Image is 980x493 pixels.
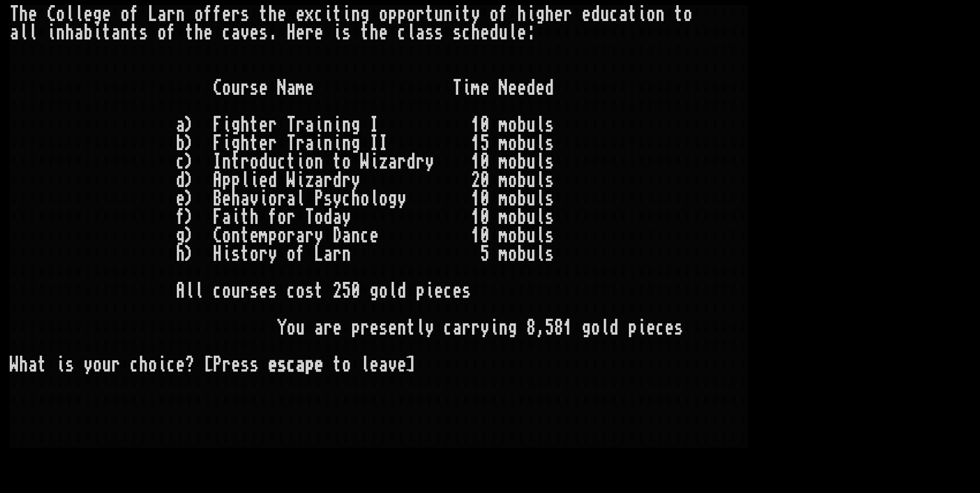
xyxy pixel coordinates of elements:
[563,5,573,24] div: r
[222,171,231,190] div: p
[489,5,499,24] div: o
[305,79,314,97] div: e
[370,190,379,208] div: l
[536,5,545,24] div: g
[526,153,536,171] div: u
[185,153,194,171] div: )
[296,190,305,208] div: l
[499,208,508,227] div: m
[287,190,296,208] div: a
[287,116,296,134] div: T
[176,153,185,171] div: c
[268,153,277,171] div: u
[526,79,536,97] div: d
[609,5,619,24] div: c
[287,171,296,190] div: W
[545,153,554,171] div: s
[259,190,268,208] div: i
[360,153,370,171] div: W
[176,5,185,24] div: n
[213,116,222,134] div: F
[314,116,323,134] div: i
[323,5,333,24] div: i
[434,24,443,42] div: s
[296,5,305,24] div: e
[416,5,425,24] div: r
[499,5,508,24] div: f
[323,171,333,190] div: r
[213,227,222,245] div: C
[480,208,489,227] div: 0
[471,134,480,153] div: 1
[351,190,360,208] div: h
[323,134,333,153] div: n
[250,116,259,134] div: t
[259,134,268,153] div: e
[213,79,222,97] div: C
[240,79,250,97] div: r
[471,116,480,134] div: 1
[499,134,508,153] div: m
[499,24,508,42] div: u
[287,79,296,97] div: a
[628,5,637,24] div: t
[397,5,406,24] div: p
[305,208,314,227] div: T
[333,5,342,24] div: t
[536,153,545,171] div: l
[176,190,185,208] div: e
[656,5,665,24] div: n
[425,153,434,171] div: y
[268,171,277,190] div: d
[388,190,397,208] div: g
[240,134,250,153] div: h
[379,190,388,208] div: o
[120,24,130,42] div: n
[93,24,102,42] div: i
[526,116,536,134] div: u
[591,5,600,24] div: d
[526,134,536,153] div: u
[508,134,517,153] div: o
[268,116,277,134] div: r
[323,208,333,227] div: d
[536,79,545,97] div: e
[56,24,65,42] div: n
[176,208,185,227] div: f
[213,5,222,24] div: f
[406,24,416,42] div: l
[545,190,554,208] div: s
[222,79,231,97] div: o
[342,5,351,24] div: i
[222,134,231,153] div: i
[231,153,240,171] div: t
[277,190,287,208] div: r
[74,24,84,42] div: a
[250,134,259,153] div: t
[74,5,84,24] div: l
[102,24,111,42] div: t
[222,116,231,134] div: i
[240,171,250,190] div: l
[526,208,536,227] div: u
[342,190,351,208] div: c
[370,153,379,171] div: i
[517,79,526,97] div: e
[250,24,259,42] div: e
[19,24,28,42] div: l
[259,153,268,171] div: d
[619,5,628,24] div: a
[287,24,296,42] div: H
[231,116,240,134] div: g
[342,134,351,153] div: n
[333,208,342,227] div: a
[296,79,305,97] div: m
[277,153,287,171] div: c
[471,171,480,190] div: 2
[222,24,231,42] div: c
[379,134,388,153] div: I
[342,24,351,42] div: s
[157,24,167,42] div: o
[416,24,425,42] div: a
[231,79,240,97] div: u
